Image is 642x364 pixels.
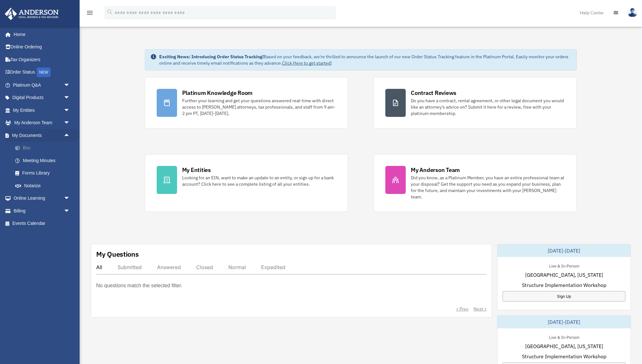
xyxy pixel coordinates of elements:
div: Live & In-Person [544,333,584,340]
span: arrow_drop_down [64,104,76,117]
a: Contract Reviews Do you have a contract, rental agreement, or other legal document you would like... [374,77,577,129]
div: All [96,264,102,270]
img: Anderson Advisors Platinum Portal [3,8,61,20]
div: Closed [196,264,213,270]
a: Notarize [9,179,80,192]
p: No questions match the selected filter. [96,281,182,290]
div: Looking for an EIN, want to make an update to an entity, or sign up for a bank account? Click her... [182,175,336,187]
a: My Anderson Team Did you know, as a Platinum Member, you have an entire professional team at your... [374,154,577,212]
span: arrow_drop_down [64,91,76,104]
div: My Entities [182,166,211,174]
span: arrow_drop_down [64,204,76,218]
a: Box [9,142,80,154]
div: Did you know, as a Platinum Member, you have an entire professional team at your disposal? Get th... [411,175,565,200]
a: Click Here to get started! [282,60,332,66]
div: NEW [37,68,51,77]
a: Online Learningarrow_drop_down [4,192,80,205]
i: menu [86,9,94,17]
a: Digital Productsarrow_drop_down [4,91,80,104]
span: arrow_drop_up [64,129,76,142]
a: My Entitiesarrow_drop_down [4,104,80,117]
a: Forms Library [9,167,80,180]
a: Sign Up [503,291,625,302]
div: My Anderson Team [411,166,460,174]
div: [DATE]-[DATE] [497,316,631,328]
a: Tax Organizers [4,53,80,66]
span: Structure Implementation Workshop [522,281,606,289]
div: Contract Reviews [411,89,456,97]
div: Answered [157,264,181,270]
strong: Exciting News: Introducing Order Status Tracking! [159,54,264,60]
div: Platinum Knowledge Room [182,89,253,97]
div: [DATE]-[DATE] [497,244,631,257]
a: My Anderson Teamarrow_drop_down [4,117,80,129]
a: Online Ordering [4,41,80,54]
div: Submitted [118,264,142,270]
a: Platinum Q&Aarrow_drop_down [4,79,80,91]
i: search [106,9,113,16]
div: Expedited [261,264,285,270]
div: Live & In-Person [544,262,584,269]
a: menu [86,11,94,17]
a: Platinum Knowledge Room Further your learning and get your questions answered real-time with dire... [145,77,348,129]
span: arrow_drop_down [64,192,76,205]
div: Further your learning and get your questions answered real-time with direct access to [PERSON_NAM... [182,97,336,117]
a: Meeting Minutes [9,154,80,167]
a: Home [4,28,76,41]
span: Structure Implementation Workshop [522,353,606,360]
span: arrow_drop_down [64,79,76,92]
div: Based on your feedback, we're thrilled to announce the launch of our new Order Status Tracking fe... [159,54,572,66]
a: Events Calendar [4,217,80,230]
a: Order StatusNEW [4,66,80,79]
div: Normal [228,264,246,270]
span: arrow_drop_down [64,117,76,130]
a: Billingarrow_drop_down [4,204,80,217]
a: My Documentsarrow_drop_up [4,129,80,142]
div: Do you have a contract, rental agreement, or other legal document you would like an attorney's ad... [411,97,565,117]
span: [GEOGRAPHIC_DATA], [US_STATE] [525,342,603,350]
div: My Questions [96,249,139,259]
span: [GEOGRAPHIC_DATA], [US_STATE] [525,271,603,279]
img: User Pic [628,8,637,17]
a: My Entities Looking for an EIN, want to make an update to an entity, or sign up for a bank accoun... [145,154,348,212]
